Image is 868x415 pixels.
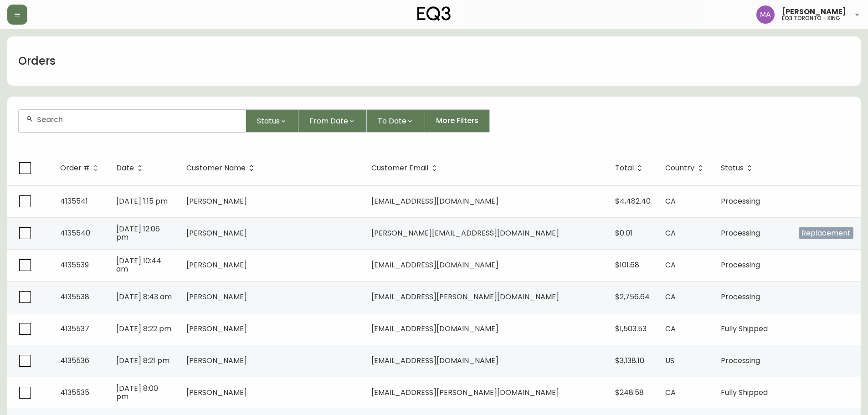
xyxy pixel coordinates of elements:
span: [PERSON_NAME] [186,387,247,398]
span: Total [615,164,646,172]
span: [DATE] 8:00 pm [116,383,158,402]
span: Order # [60,164,102,172]
span: 4135540 [60,228,90,238]
span: More Filters [436,116,478,126]
span: CA [665,323,676,334]
button: Status [246,109,298,133]
span: $0.01 [615,228,632,238]
button: From Date [298,109,367,133]
span: Fully Shipped [721,323,768,334]
span: [PERSON_NAME] [186,292,247,302]
span: Status [721,165,744,171]
span: Date [116,164,146,172]
span: Country [665,164,706,172]
span: CA [665,196,676,206]
span: [PERSON_NAME] [782,8,846,15]
img: 4f0989f25cbf85e7eb2537583095d61e [756,5,775,24]
span: [EMAIL_ADDRESS][DOMAIN_NAME] [371,260,498,270]
span: Total [615,165,634,171]
span: $101.68 [615,260,639,270]
span: $3,138.10 [615,355,644,366]
span: Customer Email [371,165,428,171]
span: [DATE] 12:06 pm [116,224,160,242]
span: Status [721,164,755,172]
span: [PERSON_NAME] [186,355,247,366]
button: More Filters [425,109,490,133]
span: [PERSON_NAME] [186,196,247,206]
span: [PERSON_NAME] [186,228,247,238]
span: 4135536 [60,355,89,366]
span: Fully Shipped [721,387,768,398]
span: Processing [721,228,760,238]
span: Processing [721,260,760,270]
span: [EMAIL_ADDRESS][DOMAIN_NAME] [371,323,498,334]
span: [DATE] 8:21 pm [116,355,169,366]
span: $4,482.40 [615,196,651,206]
span: [PERSON_NAME] [186,323,247,334]
span: Processing [721,196,760,206]
span: [EMAIL_ADDRESS][DOMAIN_NAME] [371,355,498,366]
span: To Date [378,115,406,127]
span: Status [257,115,280,127]
span: CA [665,292,676,302]
span: [PERSON_NAME] [186,260,247,270]
span: Processing [721,292,760,302]
span: US [665,355,674,366]
span: 4135535 [60,387,89,398]
span: Replacement [799,227,853,239]
span: 4135537 [60,323,89,334]
span: Processing [721,355,760,366]
span: [DATE] 8:22 pm [116,323,171,334]
h5: eq3 toronto - king [782,15,840,21]
span: Customer Email [371,164,440,172]
img: logo [417,6,451,21]
span: Order # [60,165,90,171]
span: Date [116,165,134,171]
span: Country [665,165,694,171]
span: CA [665,387,676,398]
h1: Orders [18,53,56,69]
span: [EMAIL_ADDRESS][PERSON_NAME][DOMAIN_NAME] [371,292,559,302]
span: 4135538 [60,292,89,302]
span: [DATE] 1:15 pm [116,196,168,206]
span: 4135539 [60,260,89,270]
span: Customer Name [186,165,246,171]
span: $2,756.64 [615,292,650,302]
span: [DATE] 10:44 am [116,256,161,274]
button: To Date [367,109,425,133]
span: From Date [309,115,348,127]
input: Search [37,115,238,124]
span: [EMAIL_ADDRESS][DOMAIN_NAME] [371,196,498,206]
span: [PERSON_NAME][EMAIL_ADDRESS][DOMAIN_NAME] [371,228,559,238]
span: $1,503.53 [615,323,647,334]
span: [EMAIL_ADDRESS][PERSON_NAME][DOMAIN_NAME] [371,387,559,398]
span: CA [665,260,676,270]
span: $248.58 [615,387,644,398]
span: Customer Name [186,164,257,172]
span: 4135541 [60,196,88,206]
span: [DATE] 8:43 am [116,292,172,302]
span: CA [665,228,676,238]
